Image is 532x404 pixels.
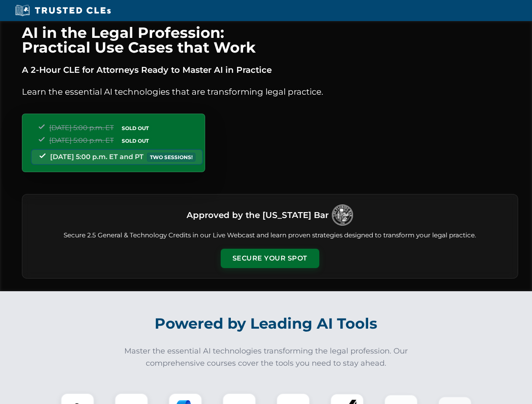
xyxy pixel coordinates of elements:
img: Logo [332,205,353,226]
p: A 2-Hour CLE for Attorneys Ready to Master AI in Practice [22,63,518,77]
h3: Approved by the [US_STATE] Bar [187,207,329,223]
h1: AI in the Legal Profession: Practical Use Cases that Work [22,25,518,55]
span: SOLD OUT [119,124,152,133]
button: Secure Your Spot [221,249,319,268]
span: SOLD OUT [119,136,152,145]
span: [DATE] 5:00 p.m. ET [49,136,114,144]
span: [DATE] 5:00 p.m. ET [49,124,114,132]
h2: Powered by Leading AI Tools [33,309,500,338]
p: Learn the essential AI technologies that are transforming legal practice. [22,85,518,98]
p: Secure 2.5 General & Technology Credits in our Live Webcast and learn proven strategies designed ... [32,231,508,240]
img: Trusted CLEs [13,4,113,17]
p: Master the essential AI technologies transforming the legal profession. Our comprehensive courses... [119,345,414,369]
